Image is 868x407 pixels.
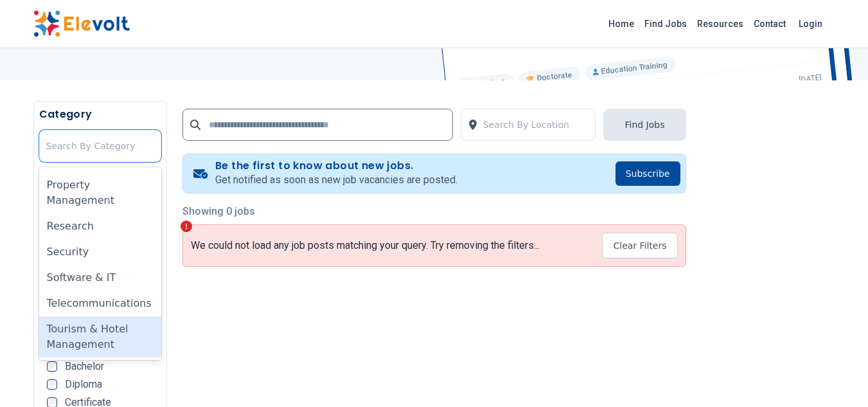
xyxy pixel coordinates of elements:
[602,233,677,258] button: Clear Filters
[39,213,161,239] div: Research
[692,14,748,34] a: Resources
[215,159,457,172] h4: Be the first to know about new jobs.
[47,379,57,390] input: Diploma
[47,361,57,372] input: Bachelor
[616,161,680,186] button: Subscribe
[748,14,791,34] a: Contact
[791,11,830,37] a: Login
[65,361,104,372] span: Bachelor
[39,107,161,122] h5: Category
[804,345,868,407] iframe: Chat Widget
[39,316,161,357] div: Tourism & Hotel Management
[65,379,102,390] span: Diploma
[39,239,161,265] div: Security
[215,172,457,188] p: Get notified as soon as new job vacancies are posted.
[639,14,692,34] a: Find Jobs
[33,10,130,37] img: Elevolt
[39,265,161,291] div: Software & IT
[191,239,540,252] p: We could not load any job posts matching your query. Try removing the filters...
[603,109,686,141] button: Find Jobs
[39,172,161,213] div: Property Management
[182,204,686,219] p: Showing 0 jobs
[39,291,161,316] div: Telecommunications
[603,14,639,34] a: Home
